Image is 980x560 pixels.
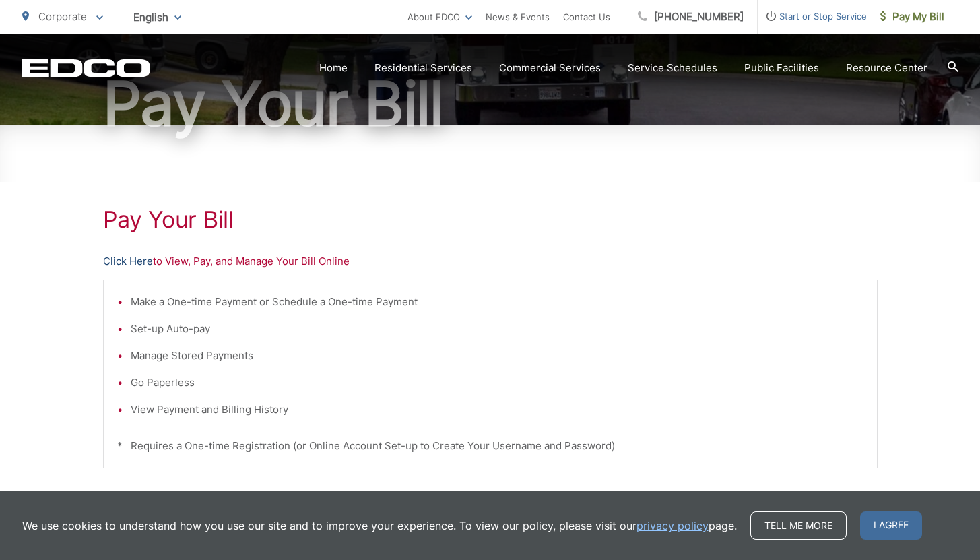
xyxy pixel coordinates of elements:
[131,402,863,418] li: View Payment and Billing History
[22,70,958,137] h1: Pay Your Bill
[219,489,878,509] p: - OR -
[563,9,610,25] a: Contact Us
[860,511,922,540] span: I agree
[22,59,150,77] a: EDCD logo. Return to the homepage.
[103,253,878,270] p: to View, Pay, and Manage Your Bill Online
[319,60,348,76] a: Home
[846,60,927,76] a: Resource Center
[103,206,878,233] h1: Pay Your Bill
[374,60,472,76] a: Residential Services
[103,253,153,270] a: Click Here
[123,5,191,29] span: English
[880,9,944,25] span: Pay My Bill
[131,294,863,310] li: Make a One-time Payment or Schedule a One-time Payment
[117,438,863,454] p: * Requires a One-time Registration (or Online Account Set-up to Create Your Username and Password)
[22,518,737,534] p: We use cookies to understand how you use our site and to improve your experience. To view our pol...
[38,10,87,23] span: Corporate
[486,9,550,25] a: News & Events
[131,375,863,391] li: Go Paperless
[636,518,709,534] a: privacy policy
[628,60,717,76] a: Service Schedules
[131,321,863,337] li: Set-up Auto-pay
[131,348,863,364] li: Manage Stored Payments
[407,9,472,25] a: About EDCO
[744,60,819,76] a: Public Facilities
[750,511,847,540] a: Tell me more
[499,60,601,76] a: Commercial Services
